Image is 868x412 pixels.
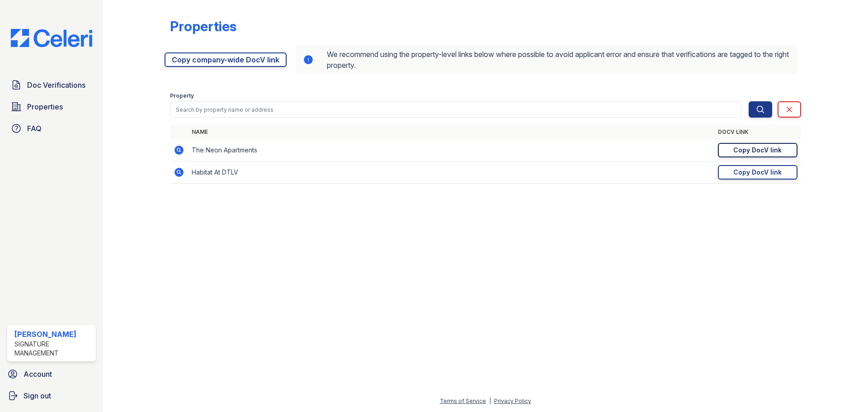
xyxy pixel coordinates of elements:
[188,139,714,161] td: The Neon Apartments
[440,398,486,404] a: Terms of Service
[24,390,51,401] span: Sign out
[188,161,714,184] td: Habitat At DTLV
[188,125,714,139] th: Name
[27,80,85,90] span: Doc Verifications
[7,76,96,94] a: Doc Verifications
[718,165,797,180] a: Copy DocV link
[714,125,801,139] th: DocV Link
[27,123,42,134] span: FAQ
[14,340,92,358] div: Signature Management
[7,98,96,116] a: Properties
[170,101,741,118] input: Search by property name or address
[165,52,287,67] a: Copy company-wide DocV link
[170,92,194,99] label: Property
[296,45,797,74] div: We recommend using the property-level links below where possible to avoid applicant error and ens...
[4,365,99,383] a: Account
[4,29,99,47] img: CE_Logo_Blue-a8612792a0a2168367f1c8372b55b34899dd931a85d93a1a3d3e32e68fde9ad4.png
[494,398,531,404] a: Privacy Policy
[733,168,782,177] div: Copy DocV link
[4,387,99,405] a: Sign out
[24,369,52,379] span: Account
[733,146,782,155] div: Copy DocV link
[14,329,92,340] div: [PERSON_NAME]
[7,119,96,137] a: FAQ
[27,101,63,112] span: Properties
[489,398,491,404] div: |
[170,18,236,34] div: Properties
[718,143,797,157] a: Copy DocV link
